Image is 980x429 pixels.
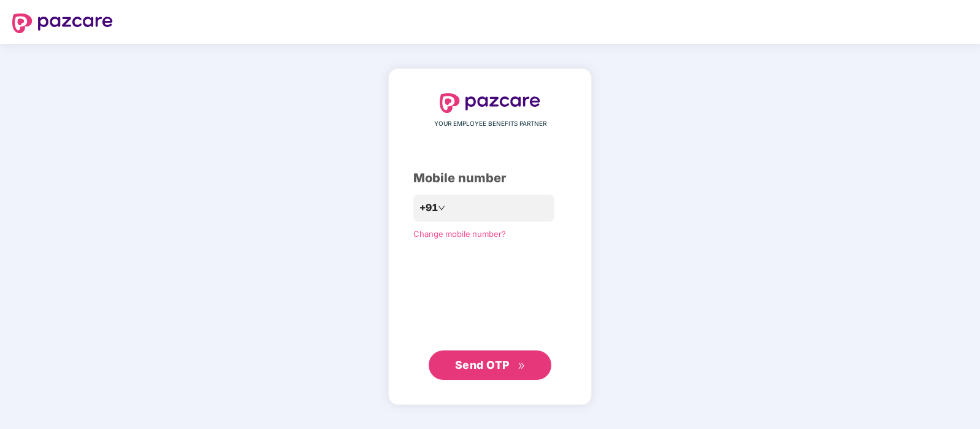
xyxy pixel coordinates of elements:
[438,204,445,212] span: down
[413,169,567,188] div: Mobile number
[434,119,546,129] span: YOUR EMPLOYEE BENEFITS PARTNER
[419,200,438,215] span: +91
[413,229,506,239] a: Change mobile number?
[455,358,510,371] span: Send OTP
[12,14,113,33] img: logo
[518,362,526,370] span: double-right
[429,350,551,380] button: Send OTPdouble-right
[440,93,540,113] img: logo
